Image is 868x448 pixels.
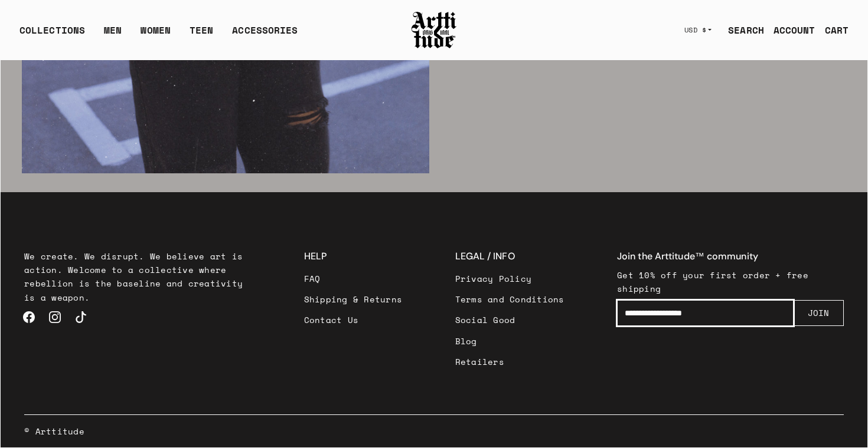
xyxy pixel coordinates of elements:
div: ACCESSORIES [232,23,298,47]
img: Arttitude [410,10,458,50]
div: COLLECTIONS [19,23,85,47]
a: TEEN [190,23,213,47]
p: Get 10% off your first order + free shipping [617,268,844,295]
a: ACCOUNT [764,18,815,42]
a: Terms and Conditions [455,289,564,309]
a: SEARCH [719,18,764,42]
h4: Join the Arttitude™ community [617,249,844,263]
span: USD $ [684,25,707,35]
div: CART [825,23,849,37]
a: Open cart [815,18,849,42]
a: Contact Us [304,309,403,330]
a: Privacy Policy [455,268,564,289]
a: MEN [104,23,122,47]
a: Social Good [455,309,564,330]
a: WOMEN [141,23,171,47]
input: Enter your email [617,300,794,326]
ul: Main navigation [10,23,307,47]
a: Instagram [42,304,68,330]
a: Retailers [455,351,564,372]
a: Blog [455,331,564,351]
button: JOIN [793,300,844,326]
a: © Arttitude [24,424,84,438]
a: Shipping & Returns [304,289,403,309]
a: Facebook [16,304,42,330]
a: FAQ [304,268,403,289]
p: We create. We disrupt. We believe art is action. Welcome to a collective where rebellion is the b... [24,249,251,304]
h3: LEGAL / INFO [455,249,564,263]
h3: HELP [304,249,403,263]
button: USD $ [677,17,719,43]
a: TikTok [68,304,94,330]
